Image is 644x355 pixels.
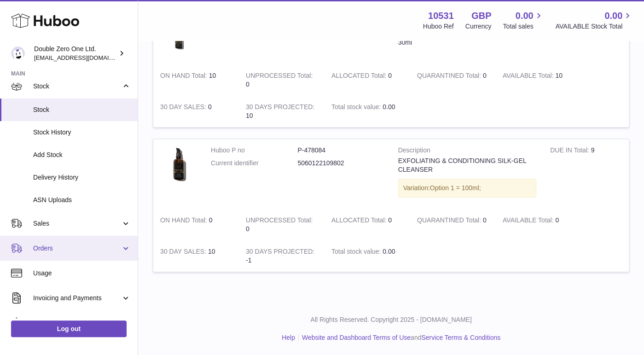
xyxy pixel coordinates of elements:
[33,151,131,159] span: Add Stock
[160,72,209,81] strong: ON HAND Total
[331,72,388,81] strong: ALLOCATED Total
[239,209,325,240] td: 0
[153,64,239,96] td: 10
[239,64,325,96] td: 0
[33,82,121,91] span: Stock
[297,159,384,168] dd: 5060122109802
[430,184,481,192] span: Option 1 = 100ml;
[11,47,25,60] img: hello@001skincare.com
[471,10,491,22] strong: GBP
[496,209,581,240] td: 0
[297,146,384,155] dd: P-478084
[211,159,297,168] dt: Current identifier
[503,10,544,31] a: 0.00 Total sales
[33,105,131,114] span: Stock
[555,22,633,31] span: AVAILABLE Stock Total
[33,244,121,253] span: Orders
[239,240,325,272] td: -1
[246,248,314,257] strong: 30 DAYS PROJECTED
[302,334,411,341] a: Website and Dashboard Terms of Use
[239,96,325,127] td: 10
[246,72,313,81] strong: UNPROCESSED Total
[604,10,622,22] span: 0.00
[325,64,410,96] td: 0
[423,22,454,31] div: Huboo Ref
[282,334,295,341] a: Help
[160,146,197,183] img: product image
[331,103,383,113] strong: Total stock value
[503,72,555,81] strong: AVAILABLE Total
[246,216,313,226] strong: UNPROCESSED Total
[483,216,487,224] span: 0
[383,248,395,255] span: 0.00
[516,10,534,22] span: 0.00
[34,54,135,61] span: [EMAIL_ADDRESS][DOMAIN_NAME]
[555,10,633,31] a: 0.00 AVAILABLE Stock Total
[421,334,500,341] a: Service Terms & Conditions
[325,209,410,240] td: 0
[153,209,239,240] td: 0
[246,103,314,113] strong: 30 DAYS PROJECTED
[299,333,500,342] li: and
[428,10,454,22] strong: 10531
[398,146,537,157] strong: Description
[153,96,239,127] td: 0
[417,72,483,81] strong: QUARANTINED Total
[211,146,297,155] dt: Huboo P no
[417,216,483,226] strong: QUARANTINED Total
[34,45,117,62] div: Double Zero One Ltd.
[160,216,209,226] strong: ON HAND Total
[543,139,629,210] td: 9
[33,128,131,137] span: Stock History
[331,248,383,257] strong: Total stock value
[383,103,395,111] span: 0.00
[503,216,555,226] strong: AVAILABLE Total
[465,22,492,31] div: Currency
[550,146,591,156] strong: DUE IN Total
[33,173,131,182] span: Delivery History
[11,320,127,337] a: Log out
[398,179,537,198] div: Variation:
[33,219,121,228] span: Sales
[160,248,208,257] strong: 30 DAY SALES
[33,269,131,278] span: Usage
[398,157,537,174] div: EXFOLIATING & CONDITIONING SILK-GEL CLEANSER
[483,72,487,79] span: 0
[503,22,544,31] span: Total sales
[331,216,388,226] strong: ALLOCATED Total
[145,315,637,324] p: All Rights Reserved. Copyright 2025 - [DOMAIN_NAME]
[33,196,131,204] span: ASN Uploads
[160,103,208,113] strong: 30 DAY SALES
[496,64,581,96] td: 10
[33,294,121,303] span: Invoicing and Payments
[153,240,239,272] td: 10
